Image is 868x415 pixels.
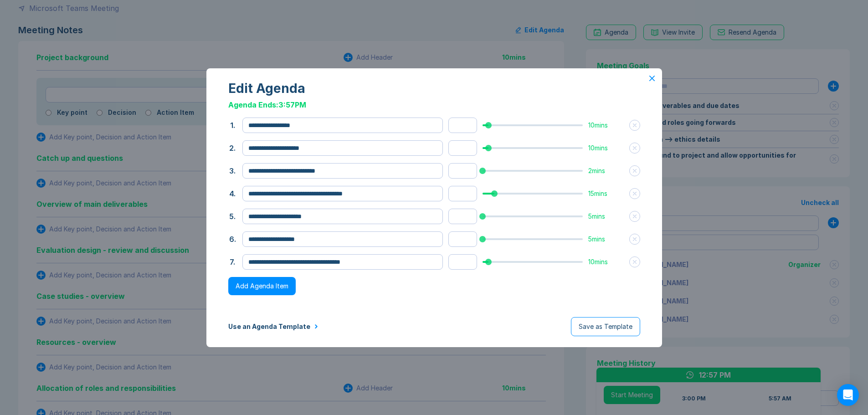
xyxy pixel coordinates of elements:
[228,165,237,176] button: 3.
[588,144,624,152] div: 10 mins
[228,188,237,199] button: 4.
[228,234,237,245] button: 6.
[571,317,640,336] button: Save as Template
[588,213,624,220] div: 5 mins
[228,81,640,96] div: Edit Agenda
[837,384,859,406] div: Open Intercom Messenger
[228,99,640,110] div: Agenda Ends: 3:57PM
[228,256,237,267] button: 7.
[228,277,296,295] button: Add Agenda Item
[228,211,237,222] button: 5.
[228,323,318,330] button: Use an Agenda Template
[588,258,624,266] div: 10 mins
[588,167,624,174] div: 2 mins
[588,236,624,243] div: 5 mins
[588,122,624,129] div: 10 mins
[228,120,237,131] button: 1.
[228,143,237,154] button: 2.
[588,190,624,197] div: 15 mins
